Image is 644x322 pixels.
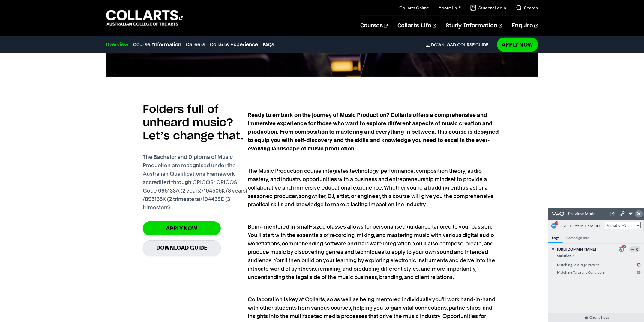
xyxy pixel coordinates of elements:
a: Student Login [470,5,506,11]
a: FAQs [263,41,274,48]
a: Course Information [133,41,181,48]
strong: Ready to embark on the journey of Music Production? Collarts offers a comprehensive and immersive... [248,112,499,152]
div: V [71,39,76,44]
a: Collarts Experience [210,41,258,48]
a: DownloadCourse Guide [426,42,493,47]
a: Enquire [512,16,538,36]
a: Apply Now [497,38,538,52]
div: Matching Targeting Condition [9,61,93,68]
a: Search [516,5,538,11]
a: Overview [106,41,129,48]
p: Being mentored in small-sized classes allows for personalised guidance tailored to your passion. ... [248,214,501,281]
h2: Folders full of unheard music? Let’s change that. [143,103,248,143]
a: Collarts Life [397,16,436,36]
div: Go to homepage [106,9,183,26]
h4: Campaign Info [15,24,45,35]
div: Matching Test Page Pattern [9,53,93,61]
span: 1 [74,40,76,43]
div: Variation-1 [9,44,93,52]
a: About Us [439,5,461,11]
a: Download Guide [143,240,221,255]
h4: Logs [0,24,15,35]
p: The Music Production course integrates technology, performance, composition theory, audio mastery... [248,158,501,209]
button: CRO CTAs in Hero (ID: 14) [12,13,57,23]
p: The Bachelor and Diploma of Music Production are recognised under the Australian Qualifications F... [143,153,248,212]
a: Collarts Online [399,5,429,11]
span: [URL][DOMAIN_NAME] [9,39,63,44]
a: Study Information [446,16,502,36]
a: Careers [186,41,205,48]
a: Apply Now [143,221,221,235]
span: 0 [81,38,93,44]
a: Courses [361,16,388,36]
span: Download [431,42,456,47]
